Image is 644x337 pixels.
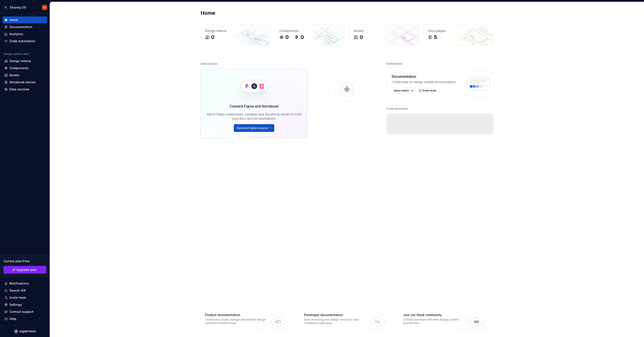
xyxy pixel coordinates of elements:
div: CC [43,6,46,9]
div: Connect Figma and Storybook [230,104,279,109]
div: Import Figma components, variables and Storybook stories to build your docs and run automations. [207,112,301,121]
a: Storybook stories [3,79,47,86]
div: Sharely DS [10,5,26,10]
div: Collaborate on design system documentation. [392,80,456,84]
div: Design system data [3,52,29,56]
a: Components [3,65,47,72]
div: Notifications [9,281,29,286]
div: Learn how to build, manage and maintain design systems in smarter ways. [205,318,267,325]
a: Join our Slack communityConnect and learn with other design system practitioners. [399,308,493,329]
div: Help [9,317,16,321]
div: Assets [9,73,19,77]
span: Upgrade plan [16,268,37,272]
div: Search ⌘K [9,288,26,293]
button: Search ⌘K [3,287,47,294]
div: Analytics [9,32,23,36]
a: Documentation [3,24,47,30]
svg: Supernova Logo [14,329,36,334]
div: Contact support [9,310,34,314]
a: Developer documentationStart delivering your design choices to your codebases right away. [300,308,394,329]
button: Connect data source [234,124,274,132]
div: 0 [360,34,363,41]
a: Assets0 [349,24,419,45]
div: Storybook stories [9,80,36,84]
div: 5 [434,34,437,41]
div: Settings [9,303,22,307]
div: Design tokens [205,29,266,33]
div: Connect and learn with other design system practitioners. [403,318,465,325]
a: Components00 [275,24,345,45]
span: Connect data source [237,126,268,130]
div: Product documentation [205,313,267,317]
div: Design tokens [9,59,31,63]
div: Start delivering your design choices to your codebases right away. [304,318,366,325]
a: Invite team [3,294,47,301]
div: 0 [301,34,304,41]
a: Settings [3,301,47,308]
a: Home [3,16,47,23]
a: Analytics [3,31,47,37]
a: Product documentationLearn how to build, manage and maintain design systems in smarter ways. [201,308,295,329]
div: Code automation [386,106,408,112]
a: Design tokens0 [201,24,271,45]
div: 0 [285,34,289,41]
div: Components [9,66,28,70]
div: Code automation [9,39,35,43]
div: Destinations [386,61,402,67]
a: Design tokens [3,58,47,64]
a: Docs pages5 [423,24,493,45]
div: Documentation [9,25,32,29]
div: Data sources [9,87,29,91]
a: Data sources [3,86,47,93]
a: Code automation [3,38,47,45]
div: Current plan : Free [3,259,46,263]
div: Data sources [201,61,218,67]
div: S [3,5,8,10]
div: Join our Slack community [403,313,465,317]
div: Documentation [392,74,456,79]
a: Assets [3,72,47,79]
a: Upgrade plan [3,266,46,274]
div: Invite team [9,295,26,300]
div: Components [279,29,340,33]
h2: Home [201,10,215,16]
span: Open editor [394,89,409,92]
span: Invite team [422,89,436,92]
div: Docs pages [428,29,489,33]
button: Contact support [3,308,47,315]
div: Home [9,18,18,22]
div: Assets [354,29,415,33]
button: Notifications [3,280,47,287]
button: SSharely DSCC [1,3,49,12]
div: Developer documentation [304,313,366,317]
button: Help [3,315,47,322]
a: Invite team [417,88,438,94]
div: 0 [211,34,214,41]
a: Open editor [392,88,414,94]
